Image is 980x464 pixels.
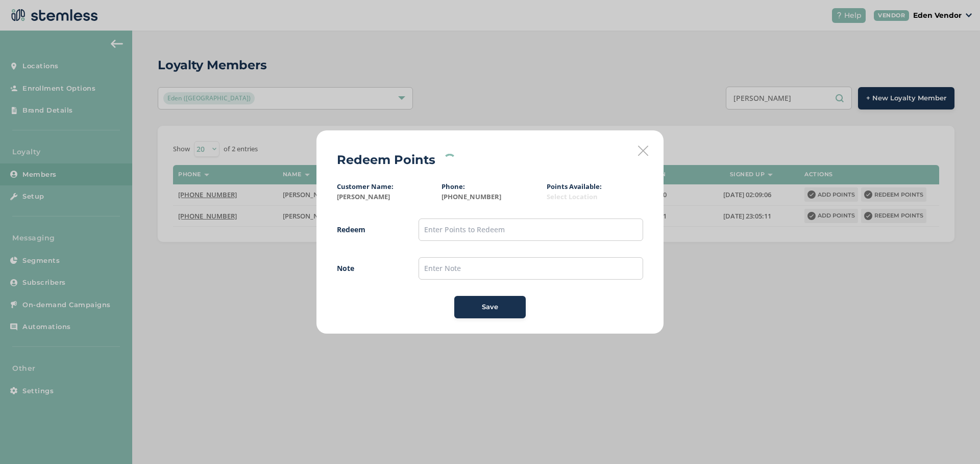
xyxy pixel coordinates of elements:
[442,192,538,202] label: [PHONE_NUMBER]
[419,257,643,280] input: Enter Note
[419,219,643,241] input: Enter Points to Redeem
[547,192,643,202] label: Select Location
[337,182,394,191] label: Customer Name:
[337,192,433,202] label: [PERSON_NAME]
[337,151,435,169] h2: Redeem Points
[547,182,602,191] label: Points Available:
[482,302,498,312] span: Save
[929,415,980,464] iframe: Chat Widget
[442,182,465,191] label: Phone:
[454,296,526,318] button: Save
[337,224,398,235] label: Redeem
[337,263,398,274] label: Note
